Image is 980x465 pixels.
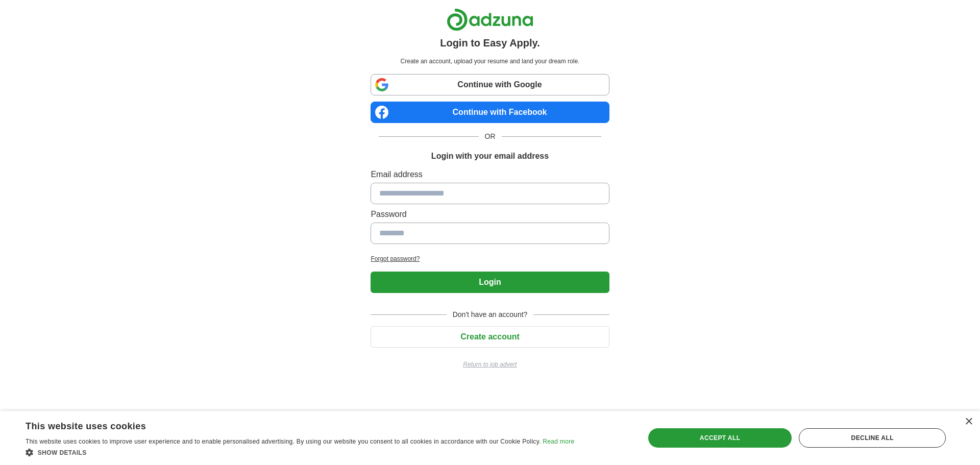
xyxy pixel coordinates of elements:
div: Show details [26,447,574,457]
a: Create account [371,332,609,341]
h1: Login to Easy Apply. [440,35,540,51]
a: Continue with Google [371,74,609,95]
a: Return to job advert [371,360,609,369]
span: OR [479,131,502,142]
h1: Login with your email address [431,150,549,162]
span: Don't have an account? [447,309,534,320]
div: Decline all [799,428,946,448]
div: Accept all [648,428,792,448]
a: Continue with Facebook [371,102,609,123]
a: Forgot password? [371,254,609,263]
span: Show details [38,449,87,456]
span: This website uses cookies to improve user experience and to enable personalised advertising. By u... [26,438,541,445]
label: Password [371,208,609,221]
a: Read more, opens a new window [543,438,574,445]
div: This website uses cookies [26,417,549,432]
button: Create account [371,326,609,348]
div: Close [965,418,972,426]
p: Create an account, upload your resume and land your dream role. [373,57,607,66]
img: Adzuna logo [447,8,533,31]
label: Email address [371,168,609,181]
button: Login [371,272,609,293]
